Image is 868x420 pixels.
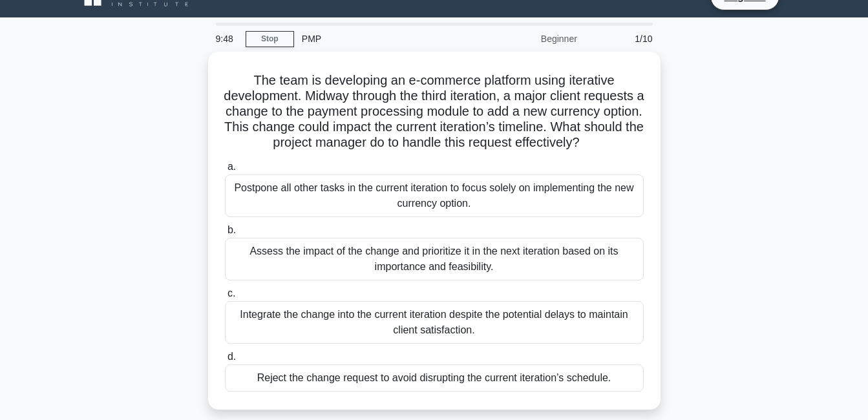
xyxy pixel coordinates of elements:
div: Reject the change request to avoid disrupting the current iteration’s schedule. [225,364,644,392]
span: d. [228,351,236,362]
div: Postpone all other tasks in the current iteration to focus solely on implementing the new currenc... [225,174,644,217]
div: Assess the impact of the change and prioritize it in the next iteration based on its importance a... [225,238,644,280]
div: Integrate the change into the current iteration despite the potential delays to maintain client s... [225,301,644,344]
h5: The team is developing an e-commerce platform using iterative development. Midway through the thi... [224,72,645,151]
div: 1/10 [585,26,661,52]
a: Stop [246,31,294,47]
span: c. [228,288,235,299]
div: PMP [294,26,472,52]
span: b. [228,224,236,235]
div: Beginner [472,26,585,52]
div: 9:48 [208,26,246,52]
span: a. [228,161,236,172]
